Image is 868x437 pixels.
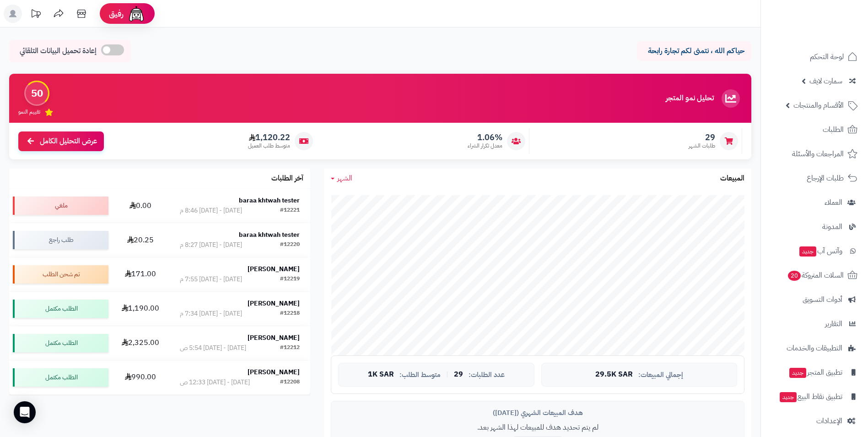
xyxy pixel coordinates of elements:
p: حياكم الله ، نتمنى لكم تجارة رابحة [644,46,744,56]
div: [DATE] - [DATE] 12:33 ص [180,378,250,387]
span: سمارت لايف [809,75,842,87]
span: طلبات الشهر [689,142,715,150]
a: تحديثات المنصة [24,5,47,25]
a: تطبيق المتجرجديد [766,361,863,383]
div: الطلب مكتمل [13,334,108,352]
a: المدونة [766,216,863,238]
span: الأقسام والمنتجات [793,99,844,112]
strong: [PERSON_NAME] [248,264,300,274]
p: لم يتم تحديد هدف للمبيعات لهذا الشهر بعد. [338,422,737,433]
span: جديد [780,392,797,402]
td: 0.00 [112,189,169,223]
a: وآتس آبجديد [766,240,863,262]
div: طلب راجع [13,231,108,249]
div: [DATE] - [DATE] 5:54 ص [180,344,246,353]
div: [DATE] - [DATE] 7:55 م [180,275,242,284]
span: وآتس آب [798,245,842,257]
span: 29 [689,132,715,142]
div: [DATE] - [DATE] 8:27 م [180,240,242,250]
strong: [PERSON_NAME] [248,333,300,343]
span: السلات المتروكة [787,269,844,282]
span: 1K SAR [368,371,394,379]
span: الشهر [337,173,352,184]
span: لوحة التحكم [810,50,844,63]
h3: آخر الطلبات [271,175,303,183]
span: المدونة [822,220,842,233]
h3: تحليل نمو المتجر [666,94,714,103]
span: العملاء [825,196,842,209]
span: 1.06% [468,132,502,142]
td: 1,190.00 [112,292,169,326]
span: أدوات التسويق [803,293,842,306]
a: تطبيق نقاط البيعجديد [766,386,863,408]
span: تطبيق المتجر [788,366,842,379]
span: 20 [788,271,801,281]
a: التطبيقات والخدمات [766,337,863,359]
span: | [446,371,448,378]
a: طلبات الإرجاع [766,167,863,189]
td: 990.00 [112,361,169,394]
td: 2,325.00 [112,326,169,360]
div: الطلب مكتمل [13,300,108,318]
div: #12220 [280,240,300,250]
span: 29 [454,371,463,379]
div: Open Intercom Messenger [14,401,36,423]
td: 171.00 [112,257,169,291]
strong: [PERSON_NAME] [248,299,300,308]
span: تقييم النمو [18,108,40,116]
strong: [PERSON_NAME] [248,367,300,377]
strong: baraa khtwah tester [239,230,300,240]
div: #12208 [280,378,300,387]
div: ملغي [13,197,108,215]
a: عرض التحليل الكامل [18,131,104,151]
span: طلبات الإرجاع [807,172,844,185]
span: التطبيقات والخدمات [787,342,842,355]
span: جديد [789,368,806,378]
div: [DATE] - [DATE] 7:34 م [180,309,242,318]
span: عرض التحليل الكامل [40,136,97,147]
div: #12221 [280,206,300,215]
a: المراجعات والأسئلة [766,143,863,165]
strong: baraa khtwah tester [239,196,300,205]
div: [DATE] - [DATE] 8:46 م [180,206,242,215]
span: متوسط طلب العميل [248,142,290,150]
a: الطلبات [766,119,863,141]
span: متوسط الطلب: [399,371,441,379]
span: إجمالي المبيعات: [638,371,683,379]
a: الشهر [331,173,352,184]
div: تم شحن الطلب [13,265,108,284]
span: الطلبات [823,123,844,136]
div: #12212 [280,344,300,353]
a: السلات المتروكة20 [766,264,863,286]
div: #12218 [280,309,300,318]
span: تطبيق نقاط البيع [779,390,842,403]
span: جديد [799,246,816,257]
img: ai-face.png [127,5,146,23]
span: 1,120.22 [248,132,290,142]
a: التقارير [766,313,863,335]
span: التقارير [825,317,842,330]
span: عدد الطلبات: [469,371,505,379]
a: الإعدادات [766,410,863,432]
a: العملاء [766,191,863,213]
div: هدف المبيعات الشهري ([DATE]) [338,408,737,418]
a: لوحة التحكم [766,46,863,68]
span: 29.5K SAR [595,371,633,379]
span: الإعدادات [816,415,842,427]
div: الطلب مكتمل [13,368,108,387]
span: إعادة تحميل البيانات التلقائي [20,46,97,56]
span: المراجعات والأسئلة [792,147,844,160]
td: 20.25 [112,223,169,257]
span: رفيق [109,8,124,19]
h3: المبيعات [720,175,744,183]
a: أدوات التسويق [766,289,863,311]
span: معدل تكرار الشراء [468,142,502,150]
div: #12219 [280,275,300,284]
